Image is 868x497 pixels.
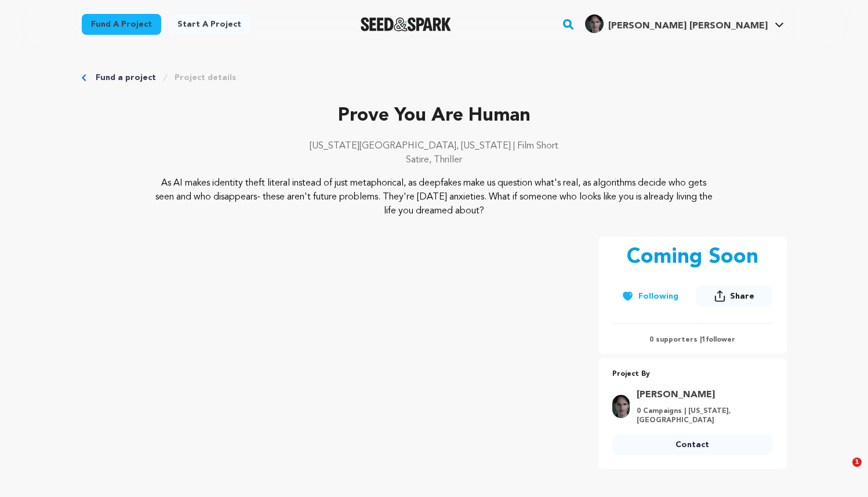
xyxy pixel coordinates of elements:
p: [US_STATE][GEOGRAPHIC_DATA], [US_STATE] | Film Short [82,139,787,153]
a: Fund a project [82,14,161,35]
span: [PERSON_NAME] [PERSON_NAME] [608,21,768,31]
iframe: Intercom live chat [829,458,856,485]
span: Share [730,291,754,302]
p: 0 supporters | follower [612,335,773,344]
span: 1 [702,336,706,343]
a: Project details [175,72,236,84]
p: Project By [612,368,773,381]
p: As AI makes identity theft literal instead of just metaphorical, as deepfakes make us question wh... [152,176,716,218]
img: 384afac75b2424fa.jpg [612,395,630,418]
p: Satire, Thriller [82,153,787,167]
span: 1 [852,458,862,467]
div: Furmanov A.'s Profile [585,14,768,33]
p: Prove You Are Human [82,102,787,130]
a: Goto Furmanov Aleksei profile [637,388,766,402]
div: Breadcrumb [82,72,787,84]
button: Following [612,286,688,307]
img: Seed&Spark Logo Dark Mode [361,17,452,31]
a: Contact [612,434,773,455]
button: Share [696,285,772,307]
p: 0 Campaigns | [US_STATE], [GEOGRAPHIC_DATA] [637,407,766,425]
a: Start a project [168,14,250,35]
img: 384afac75b2424fa.jpg [585,14,604,33]
a: Seed&Spark Homepage [361,17,452,31]
span: Furmanov A.'s Profile [583,12,786,37]
p: Coming Soon [627,246,758,269]
span: Share [696,285,772,311]
a: Furmanov A.'s Profile [583,12,786,33]
a: Fund a project [96,72,156,84]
